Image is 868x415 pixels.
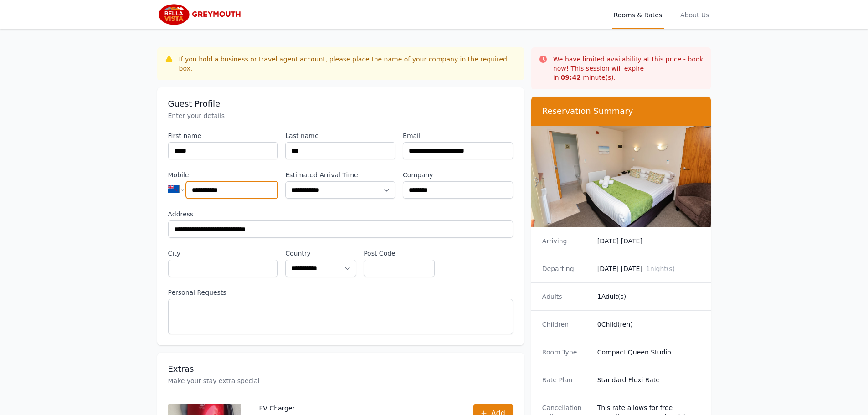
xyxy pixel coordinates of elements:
img: Compact Queen Studio [531,126,711,227]
dt: Arriving [542,236,590,246]
p: Enter your details [168,111,513,120]
dt: Room Type [542,348,590,357]
dt: Children [542,320,590,329]
label: Email [403,131,513,140]
label: Mobile [168,170,278,179]
dt: Departing [542,264,590,273]
dt: Adults [542,292,590,301]
dt: Rate Plan [542,375,590,384]
label: Last name [285,131,395,140]
label: Address [168,210,513,219]
p: Make your stay extra special [168,376,513,385]
label: Country [285,249,356,258]
label: Company [403,170,513,179]
dd: [DATE] [DATE] [597,264,700,273]
p: EV Charger [259,404,455,413]
label: Personal Requests [168,288,513,297]
label: First name [168,131,278,140]
h3: Guest Profile [168,98,513,109]
span: 1 night(s) [646,265,675,272]
dd: [DATE] [DATE] [597,236,700,246]
dd: 0 Child(ren) [597,320,700,329]
dd: Standard Flexi Rate [597,375,700,384]
dd: 1 Adult(s) [597,292,700,301]
h3: Extras [168,364,513,374]
div: If you hold a business or travel agent account, please place the name of your company in the requ... [179,55,517,73]
label: Estimated Arrival Time [285,170,395,179]
label: City [168,249,278,258]
label: Post Code [364,249,435,258]
strong: 09 : 42 [561,74,581,81]
p: We have limited availability at this price - book now! This session will expire in minute(s). [553,55,704,82]
h3: Reservation Summary [542,106,700,117]
img: Bella Vista Greymouth [157,4,245,26]
dd: Compact Queen Studio [597,348,700,357]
